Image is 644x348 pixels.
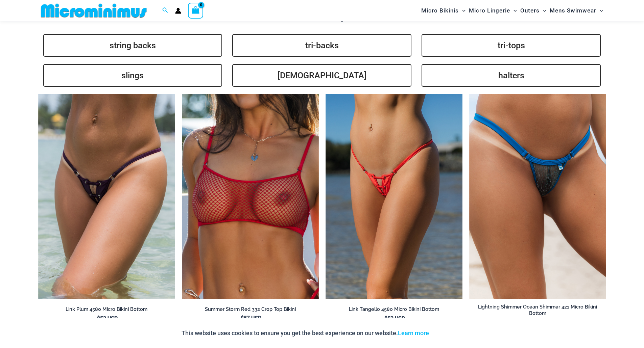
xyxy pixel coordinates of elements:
a: string backs [43,34,222,57]
span: $ [97,315,100,322]
a: Link Plum 4580 Micro 01Link Plum 4580 Micro 02Link Plum 4580 Micro 02 [38,94,175,299]
img: MM SHOP LOGO FLAT [38,3,149,18]
bdi: 53 USD [97,315,118,322]
a: View Shopping Cart, empty [188,3,204,18]
bdi: 57 USD [241,315,261,321]
a: tri-backs [232,34,411,57]
a: Summer Storm Red 332 Crop Top 01Summer Storm Red 332 Crop Top 449 Thong 03Summer Storm Red 332 Cr... [182,94,319,299]
a: tri-tops [422,34,601,57]
a: Account icon link [175,8,181,14]
img: Link Tangello 4580 Micro 01 [326,94,462,299]
h2: Link Tangello 4580 Micro Bikini Bottom [326,306,462,313]
a: Link Plum 4580 Micro Bikini Bottom [38,306,175,315]
a: Learn more [398,329,429,337]
a: slings [43,64,222,87]
span: $ [241,315,244,321]
a: Lightning Shimmer Ocean Shimmer 421 Micro 01Lightning Shimmer Ocean Shimmer 421 Micro 02Lightning... [469,94,606,299]
a: Micro BikinisMenu ToggleMenu Toggle [420,2,467,19]
img: Summer Storm Red 332 Crop Top 01 [182,94,319,299]
a: [DEMOGRAPHIC_DATA] [232,64,411,87]
a: Search icon link [162,6,168,15]
span: Micro Lingerie [469,2,510,19]
span: $ [384,315,387,322]
a: Micro LingerieMenu ToggleMenu Toggle [467,2,519,19]
span: Menu Toggle [540,2,546,19]
span: Menu Toggle [596,2,603,19]
span: Menu Toggle [459,2,466,19]
h2: Summer Storm Red 332 Crop Top Bikini [182,306,319,313]
button: Accept [434,325,463,341]
img: Link Plum 4580 Micro 01 [38,94,175,299]
h2: Lightning Shimmer Ocean Shimmer 421 Micro Bikini Bottom [469,304,606,316]
span: Outers [520,2,540,19]
a: Summer Storm Red 332 Crop Top Bikini [182,306,319,315]
a: Lightning Shimmer Ocean Shimmer 421 Micro Bikini Bottom [469,304,606,319]
img: Lightning Shimmer Ocean Shimmer 421 Micro 01 [469,94,606,299]
span: Mens Swimwear [550,2,596,19]
a: Link Tangello 4580 Micro Bikini Bottom [326,306,462,315]
a: OutersMenu ToggleMenu Toggle [519,2,548,19]
nav: Site Navigation [419,1,606,20]
a: halters [422,64,601,87]
h2: Link Plum 4580 Micro Bikini Bottom [38,306,175,313]
span: Micro Bikinis [421,2,459,19]
span: Menu Toggle [510,2,517,19]
bdi: 53 USD [384,315,405,322]
a: Mens SwimwearMenu ToggleMenu Toggle [548,2,605,19]
p: This website uses cookies to ensure you get the best experience on our website. [182,328,429,338]
a: Link Tangello 4580 Micro 01Link Tangello 4580 Micro 02Link Tangello 4580 Micro 02 [326,94,462,299]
